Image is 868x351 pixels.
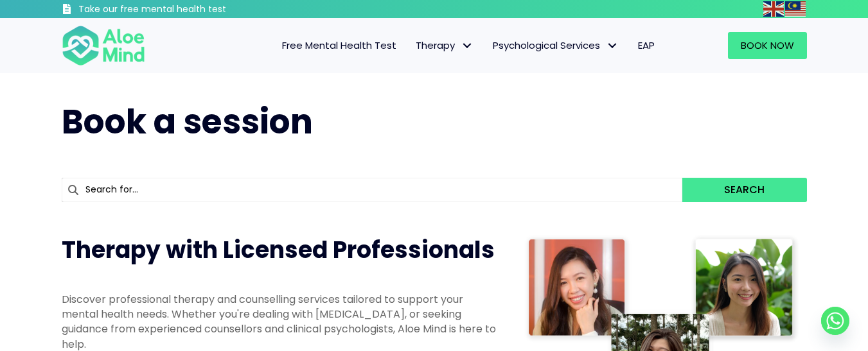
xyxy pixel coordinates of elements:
a: Malay [785,1,807,16]
span: Therapy: submenu [458,37,477,55]
img: en [763,1,784,17]
a: Free Mental Health Test [272,32,406,59]
button: Search [682,178,806,202]
a: English [763,1,785,16]
a: Whatsapp [821,307,849,335]
span: EAP [638,39,655,52]
a: EAP [628,32,664,59]
span: Book a session [62,98,313,145]
img: Aloe mind Logo [62,24,145,67]
span: Psychological Services: submenu [603,37,622,55]
span: Book Now [741,39,794,52]
input: Search for... [62,178,683,202]
span: Free Mental Health Test [282,39,396,52]
a: Book Now [728,32,807,59]
img: ms [785,1,806,17]
a: TherapyTherapy: submenu [406,32,483,59]
h3: Take our free mental health test [78,3,295,16]
nav: Menu [162,32,664,59]
a: Take our free mental health test [62,3,295,18]
a: Psychological ServicesPsychological Services: submenu [483,32,628,59]
span: Therapy with Licensed Professionals [62,234,495,266]
span: Therapy [416,39,474,52]
span: Psychological Services [493,39,619,52]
